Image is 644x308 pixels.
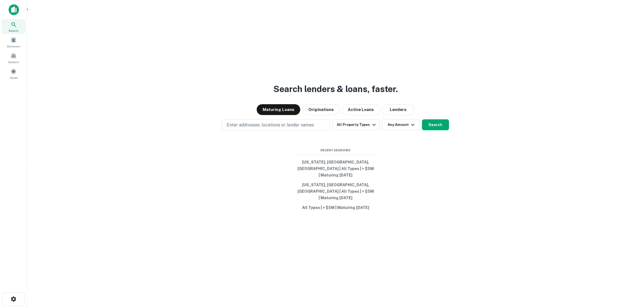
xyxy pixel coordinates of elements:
[382,104,414,115] button: Lenders
[227,122,314,128] p: Enter addresses, locations or lender names
[295,148,376,153] span: Recent Searches
[2,51,25,65] a: Contacts
[382,119,420,130] button: Any Amount
[273,83,398,96] h3: Search lenders & loans, faster.
[9,28,18,33] span: Search
[295,180,376,203] button: [US_STATE], [GEOGRAPHIC_DATA], [GEOGRAPHIC_DATA] | All Types | > $5M | Maturing [DATE]
[2,19,25,34] a: Search
[7,44,20,48] span: Borrowers
[332,119,379,130] button: All Property Types
[2,66,25,81] a: Saved
[342,104,380,115] button: Active Loans
[10,76,18,80] span: Saved
[257,104,300,115] button: Maturing Loans
[222,119,330,131] button: Enter addresses, locations or lender names
[422,119,449,130] button: Search
[295,157,376,180] button: [US_STATE], [GEOGRAPHIC_DATA], [GEOGRAPHIC_DATA] | All Types | > $5M | Maturing [DATE]
[295,203,376,212] button: All Types | > $5M | Maturing [DATE]
[2,35,25,50] a: Borrowers
[302,104,340,115] button: Originations
[9,4,19,15] img: capitalize-icon.png
[8,60,19,64] span: Contacts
